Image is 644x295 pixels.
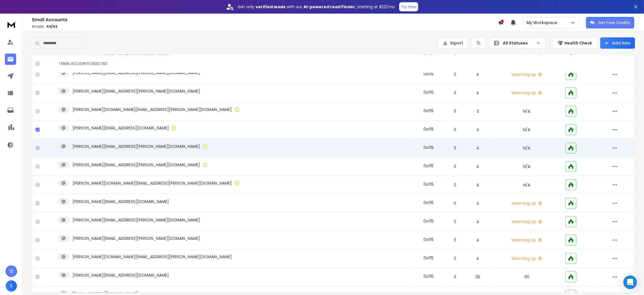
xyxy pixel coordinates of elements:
[464,139,491,157] td: 4
[399,2,418,11] button: Try Now
[401,4,416,10] p: Try Now
[424,181,434,187] div: 0 of 15
[424,108,434,114] div: 0 of 15
[32,16,498,23] h1: Email Accounts
[449,182,460,188] p: 0
[73,107,232,112] p: [PERSON_NAME][DOMAIN_NAME][EMAIL_ADDRESS][PERSON_NAME][DOMAIN_NAME]
[464,231,491,249] td: 4
[73,236,200,241] p: [PERSON_NAME][EMAIL_ADDRESS][PERSON_NAME][DOMAIN_NAME]
[73,144,200,149] p: [PERSON_NAME][EMAIL_ADDRESS][PERSON_NAME][DOMAIN_NAME]
[449,72,460,77] p: 0
[424,200,434,206] div: 0 of 15
[73,199,169,204] p: [PERSON_NAME][EMAIL_ADDRESS][DOMAIN_NAME]
[495,182,559,188] p: N/A
[73,217,200,223] p: [PERSON_NAME][EMAIL_ADDRESS][PERSON_NAME][DOMAIN_NAME]
[600,37,635,49] button: Add New
[464,213,491,231] td: 4
[464,84,491,102] td: 4
[73,88,200,94] p: [PERSON_NAME][EMAIL_ADDRESS][PERSON_NAME][DOMAIN_NAME]
[424,163,434,169] div: 0 of 15
[449,256,460,261] p: 0
[464,65,491,84] td: 4
[424,273,434,279] div: 0 of 15
[73,125,169,131] p: [PERSON_NAME][EMAIL_ADDRESS][DOMAIN_NAME]
[464,102,491,121] td: 3
[464,176,491,194] td: 4
[564,40,592,46] p: Health Check
[495,127,559,132] p: N/A
[495,219,559,225] p: Warming Up
[73,254,232,260] p: [PERSON_NAME][DOMAIN_NAME][EMAIL_ADDRESS][PERSON_NAME][DOMAIN_NAME]
[495,145,559,151] p: N/A
[238,4,395,10] p: Get only with our starting at $22/mo
[495,200,559,206] p: Warming Up
[32,24,498,29] p: Emails :
[495,90,559,96] p: Warming Up
[495,72,559,77] p: Warming Up
[464,157,491,176] td: 4
[449,274,460,280] p: 0
[495,164,559,169] p: N/A
[527,20,559,25] p: My Workspace
[492,268,562,286] td: 90
[464,121,491,139] td: 4
[449,108,460,114] p: 0
[449,90,460,96] p: 0
[586,17,634,28] button: Get Free Credits
[449,237,460,243] p: 0
[424,89,434,95] div: 0 of 15
[424,145,434,150] div: 0 of 15
[495,256,559,261] p: Warming Up
[623,275,637,289] div: Open Intercom Messenger
[46,24,57,29] span: 43 / 43
[6,19,17,30] img: logo
[73,162,200,168] p: [PERSON_NAME][EMAIL_ADDRESS][PERSON_NAME][DOMAIN_NAME]
[495,108,559,114] p: N/A
[6,280,17,292] button: S
[304,4,356,10] strong: AI-powered Lead Finder,
[464,268,491,286] td: 35
[73,180,232,186] p: [PERSON_NAME][DOMAIN_NAME][EMAIL_ADDRESS][PERSON_NAME][DOMAIN_NAME]
[449,145,460,151] p: 0
[464,194,491,213] td: 4
[503,40,534,46] p: All Statuses
[464,249,491,268] td: 4
[449,164,460,169] p: 0
[256,4,285,10] strong: verified leads
[449,219,460,225] p: 0
[424,255,434,261] div: 0 of 15
[59,61,407,66] div: 1 EMAIL ACCOUNTS SELECTED
[449,200,460,206] p: 0
[438,37,468,49] button: Export
[73,272,169,278] p: [PERSON_NAME][EMAIL_ADDRESS][DOMAIN_NAME]
[424,237,434,242] div: 0 of 15
[424,218,434,224] div: 0 of 15
[424,71,434,77] div: 0 of 15
[598,20,630,25] p: Get Free Credits
[553,37,597,49] button: Health Check
[495,237,559,243] p: Warming Up
[449,127,460,132] p: 0
[424,126,434,132] div: 0 of 15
